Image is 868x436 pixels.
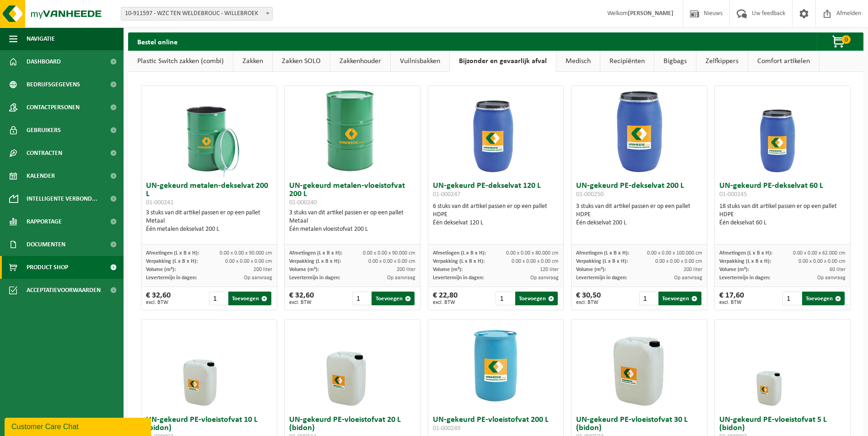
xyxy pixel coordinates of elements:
[273,51,330,72] a: Zakken SOLO
[540,267,559,272] span: 120 liter
[719,275,770,281] span: Levertermijn in dagen:
[228,292,271,305] button: Toevoegen
[793,250,846,256] span: 0.00 x 0.00 x 62.000 cm
[289,300,314,305] span: excl. BTW
[433,250,486,256] span: Afmetingen (L x B x H):
[530,275,559,281] span: Op aanvraag
[289,209,415,234] div: 3 stuks van dit artikel passen er op een pallet
[719,300,744,305] span: excl. BTW
[27,50,61,73] span: Dashboard
[27,187,97,210] span: Intelligente verbond...
[289,259,341,264] span: Verpakking (L x B x H):
[289,199,317,206] span: 01-000240
[433,292,458,305] div: € 22,80
[387,275,415,281] span: Op aanvraag
[27,233,65,256] span: Documenten
[146,199,173,206] span: 01-000241
[647,250,702,256] span: 0.00 x 0.00 x 100.000 cm
[496,292,514,305] input: 1
[737,86,828,177] img: 01-000245
[782,292,801,305] input: 1
[289,267,319,272] span: Volume (m³):
[576,219,702,227] div: Één dekselvat 200 L
[719,259,771,264] span: Verpakking (L x B x H):
[27,210,62,233] span: Rapportage
[684,267,702,272] span: 200 liter
[576,259,628,264] span: Verpakking (L x B x H):
[289,225,415,234] div: Één metalen vloeistofvat 200 L
[798,259,846,264] span: 0.00 x 0.00 x 0.00 cm
[719,202,846,227] div: 18 stuks van dit artikel passen er op een pallet
[737,320,828,411] img: 01-999902
[719,182,846,200] h3: UN-gekeurd PE-dekselvat 60 L
[658,292,701,305] button: Toevoegen
[433,267,463,272] span: Volume (m³):
[512,259,559,264] span: 0.00 x 0.00 x 0.00 cm
[233,51,272,72] a: Zakken
[802,292,845,305] button: Toevoegen
[146,225,272,234] div: Één metalen dekselvat 200 L
[433,191,460,198] span: 01-000247
[576,202,702,227] div: 3 stuks van dit artikel passen er op een pallet
[27,142,62,165] span: Contracten
[289,182,415,207] h3: UN-gekeurd metalen-vloeistofvat 200 L
[307,86,398,177] img: 01-000240
[576,250,629,256] span: Afmetingen (L x B x H):
[146,250,199,256] span: Afmetingen (L x B x H):
[146,300,171,305] span: excl. BTW
[654,51,696,72] a: Bigbags
[450,51,556,72] a: Bijzonder en gevaarlijk afval
[719,211,846,219] div: HDPE
[146,217,272,225] div: Metaal
[817,32,863,51] button: 0
[121,7,273,21] span: 10-911597 - WZC TEN WELDEBROUC - WILLEBROEK
[576,275,627,281] span: Levertermijn in dagen:
[576,182,702,200] h3: UN-gekeurd PE-dekselvat 200 L
[576,292,601,305] div: € 30,50
[719,292,744,305] div: € 17,60
[352,292,371,305] input: 1
[576,211,702,219] div: HDPE
[719,219,846,227] div: Één dekselvat 60 L
[830,267,846,272] span: 60 liter
[639,292,658,305] input: 1
[163,86,255,177] img: 01-000241
[27,165,55,187] span: Kalender
[719,191,747,198] span: 01-000245
[27,96,80,119] span: Contactpersonen
[696,51,748,72] a: Zelfkippers
[719,250,772,256] span: Afmetingen (L x B x H):
[841,35,851,44] span: 0
[433,416,559,434] h3: UN-gekeurd PE-vloeistofvat 200 L
[330,51,390,72] a: Zakkenhouder
[593,320,685,411] img: 01-000592
[27,279,101,302] span: Acceptatievoorwaarden
[363,250,415,256] span: 0.00 x 0.00 x 90.000 cm
[27,256,68,279] span: Product Shop
[244,275,272,281] span: Op aanvraag
[146,209,272,234] div: 3 stuks van dit artikel passen er op een pallet
[307,320,398,411] img: 01-000611
[128,32,187,50] h2: Bestel online
[146,275,197,281] span: Levertermijn in dagen:
[146,292,171,305] div: € 32,60
[128,51,233,72] a: Plastic Switch zakken (combi)
[27,73,80,96] span: Bedrijfsgegevens
[748,51,819,72] a: Comfort artikelen
[27,27,55,50] span: Navigatie
[576,300,601,305] span: excl. BTW
[515,292,558,305] button: Toevoegen
[289,250,342,256] span: Afmetingen (L x B x H):
[506,250,559,256] span: 0.00 x 0.00 x 80.000 cm
[600,51,654,72] a: Recipiënten
[433,202,559,227] div: 6 stuks van dit artikel passen er op een pallet
[397,267,415,272] span: 200 liter
[253,267,272,272] span: 200 liter
[289,275,340,281] span: Levertermijn in dagen:
[372,292,414,305] button: Toevoegen
[433,219,559,227] div: Één dekselvat 120 L
[719,267,749,272] span: Volume (m³):
[146,182,272,207] h3: UN-gekeurd metalen-dekselvat 200 L
[220,250,272,256] span: 0.00 x 0.00 x 90.000 cm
